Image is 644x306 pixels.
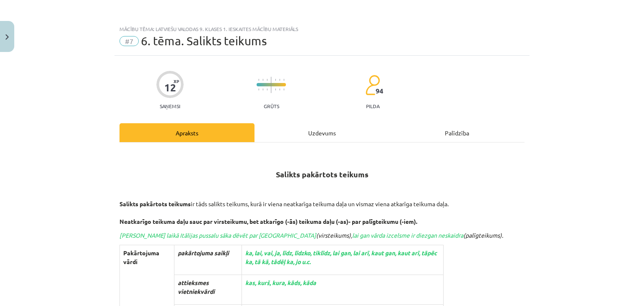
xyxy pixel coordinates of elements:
[390,123,525,142] div: Palīdzība
[267,79,267,81] img: icon-short-line-57e1e144782c952c97e751825c79c345078a6d821885a25fce030b3d8c18986b.svg
[275,88,276,91] img: icon-short-line-57e1e144782c952c97e751825c79c345078a6d821885a25fce030b3d8c18986b.svg
[119,123,254,142] div: Apraksts
[276,169,369,179] strong: Salikts pakārtots teikums
[275,79,276,81] img: icon-short-line-57e1e144782c952c97e751825c79c345078a6d821885a25fce030b3d8c18986b.svg
[258,79,259,81] img: icon-short-line-57e1e144782c952c97e751825c79c345078a6d821885a25fce030b3d8c18986b.svg
[279,88,280,91] img: icon-short-line-57e1e144782c952c97e751825c79c345078a6d821885a25fce030b3d8c18986b.svg
[352,231,463,239] span: lai gan vārda izcelsme ir diezgan neskaidra
[365,75,380,96] img: students-c634bb4e5e11cddfef0936a35e636f08e4e9abd3cc4e673bd6f9a4125e45ecb1.svg
[271,77,272,93] img: icon-long-line-d9ea69661e0d244f92f715978eff75569469978d946b2353a9bb055b3ed8787d.svg
[119,36,139,46] span: #7
[283,79,284,81] img: icon-short-line-57e1e144782c952c97e751825c79c345078a6d821885a25fce030b3d8c18986b.svg
[178,249,229,257] i: pakārtojuma saikļi
[258,88,259,91] img: icon-short-line-57e1e144782c952c97e751825c79c345078a6d821885a25fce030b3d8c18986b.svg
[254,123,390,142] div: Uzdevums
[119,200,191,207] b: Salikts pakārtots teikums
[119,231,316,239] span: [PERSON_NAME] laikā Itālijas pussalu sāka dēvēt par [GEOGRAPHIC_DATA]
[262,79,263,81] img: icon-short-line-57e1e144782c952c97e751825c79c345078a6d821885a25fce030b3d8c18986b.svg
[123,249,159,265] b: Pakārtojuma vārdi
[156,103,184,109] p: Saņemsi
[178,279,215,295] i: attieksmes vietniekvārdi
[5,34,9,40] img: icon-close-lesson-0947bae3869378f0d4975bcd49f059093ad1ed9edebbc8119c70593378902aed.svg
[267,88,267,91] img: icon-short-line-57e1e144782c952c97e751825c79c345078a6d821885a25fce030b3d8c18986b.svg
[283,88,284,91] img: icon-short-line-57e1e144782c952c97e751825c79c345078a6d821885a25fce030b3d8c18986b.svg
[119,218,417,225] b: Neatkarīgo teikuma daļu sauc par virsteikumu, bet atkarīgo (-ās) teikuma daļu (-as)- par palīgtei...
[119,182,525,226] p: ir tāds salikts teikums, kurā ir viena neatkarīga teikuma daļa un vismaz viena atkarīga teikuma d...
[245,249,437,265] i: ka, lai, vai, ja, līdz, līdzko, tiklīdz, lai gan, lai arī, kaut gan, kaut arī, tāpēc ka, tā kā, t...
[141,34,267,48] span: 6. tēma. Salikts teikums
[119,231,503,239] em: (virsteikums), (palīgteikums).
[119,26,525,32] div: Mācību tēma: Latviešu valodas 9. klases 1. ieskaites mācību materiāls
[366,103,379,109] p: pilda
[245,279,316,286] i: kas, kurš, kura, kāds, kāda
[376,87,383,95] span: 94
[279,79,280,81] img: icon-short-line-57e1e144782c952c97e751825c79c345078a6d821885a25fce030b3d8c18986b.svg
[174,79,179,83] span: XP
[264,103,279,109] p: Grūts
[164,82,176,93] div: 12
[262,88,263,91] img: icon-short-line-57e1e144782c952c97e751825c79c345078a6d821885a25fce030b3d8c18986b.svg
